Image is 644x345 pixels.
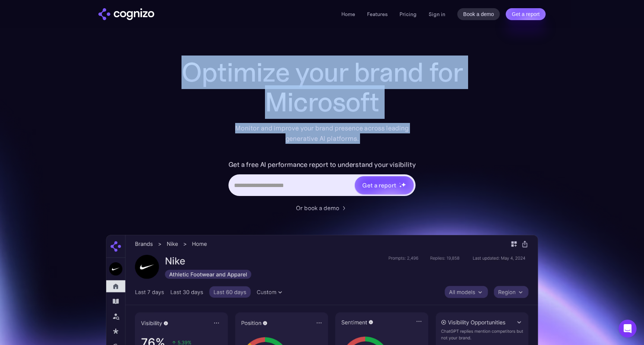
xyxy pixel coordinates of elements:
[296,203,339,212] div: Or book a demo
[98,8,154,20] img: cognizo logo
[619,320,637,338] div: Open Intercom Messenger
[228,159,416,200] form: Hero URL Input Form
[173,57,471,87] h1: Optimize your brand for
[401,182,406,187] img: star
[367,11,388,18] a: Features
[399,183,400,184] img: star
[296,203,348,212] a: Or book a demo
[341,11,355,18] a: Home
[230,123,414,144] div: Monitor and improve your brand presence across leading generative AI platforms.
[400,11,417,18] a: Pricing
[173,87,471,117] div: Microsoft
[228,159,416,171] label: Get a free AI performance report to understand your visibility
[506,8,546,20] a: Get a report
[362,181,396,190] div: Get a report
[98,8,154,20] a: home
[354,175,414,195] a: Get a reportstarstarstar
[457,8,500,20] a: Book a demo
[399,185,402,188] img: star
[429,10,445,19] a: Sign in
